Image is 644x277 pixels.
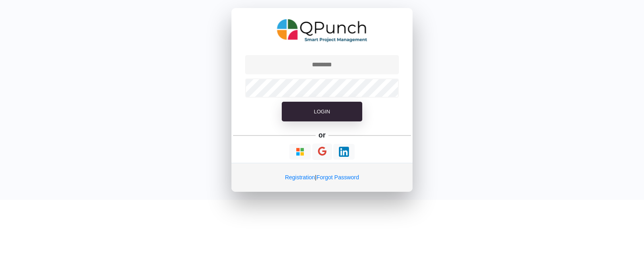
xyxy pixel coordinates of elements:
button: Continue With Microsoft Azure [289,144,311,160]
span: Login [314,109,330,115]
img: Loading... [339,147,349,157]
img: Loading... [295,147,305,157]
h5: or [317,129,327,141]
a: Registration [285,174,315,181]
a: Forgot Password [316,174,359,181]
button: Continue With Google [312,144,332,160]
button: Continue With LinkedIn [333,144,355,160]
div: | [231,163,413,192]
img: QPunch [277,16,367,45]
button: Login [282,102,362,122]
